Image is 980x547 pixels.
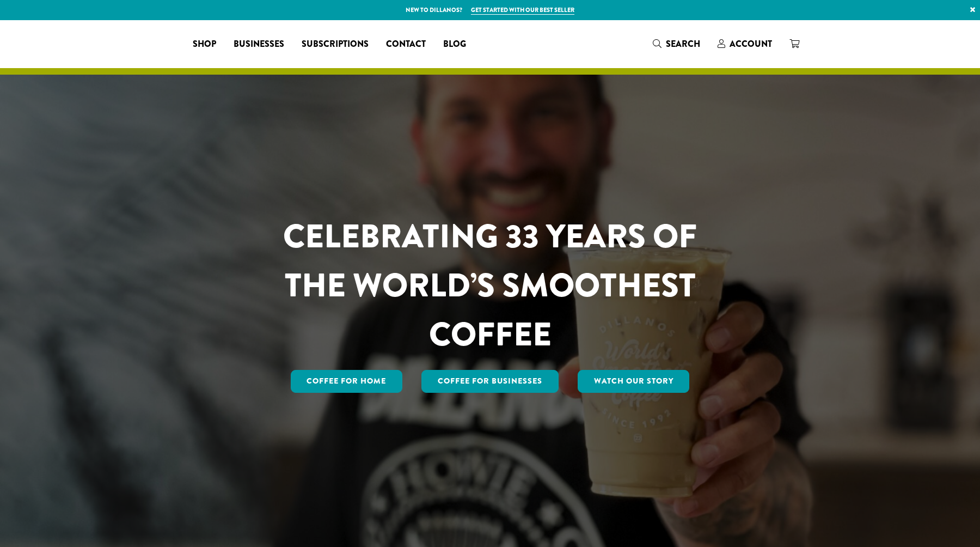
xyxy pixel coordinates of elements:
a: Watch Our Story [578,370,690,393]
span: Subscriptions [302,38,369,51]
span: Account [730,38,772,50]
a: Coffee For Businesses [421,370,559,393]
span: Contact [386,38,426,51]
a: Get started with our best seller [471,5,574,15]
span: Businesses [234,38,284,51]
a: Search [644,35,709,53]
h1: CELEBRATING 33 YEARS OF THE WORLD’S SMOOTHEST COFFEE [251,212,729,359]
a: Coffee for Home [291,370,403,393]
span: Blog [443,38,466,51]
a: Shop [184,35,225,53]
span: Shop [193,38,216,51]
span: Search [666,38,700,50]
